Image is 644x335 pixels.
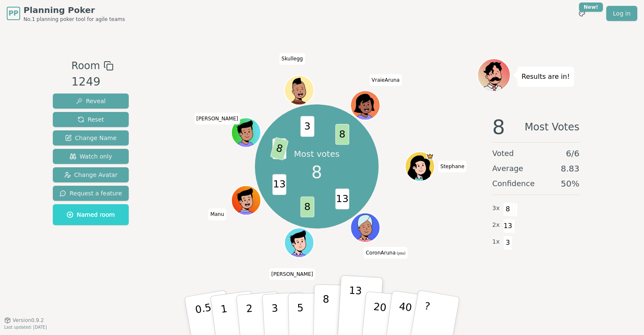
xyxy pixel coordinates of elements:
span: PP [8,8,18,18]
span: Room [71,58,100,73]
span: 8 [270,137,289,161]
span: 8 [301,197,314,217]
button: Change Name [53,130,129,145]
button: New! [574,6,589,21]
button: Click to change your avatar [352,214,379,242]
span: Click to change your name [438,161,466,172]
span: 3 [503,236,513,250]
span: Click to change your name [194,113,240,125]
a: PPPlanning PokerNo.1 planning poker tool for agile teams [7,4,125,23]
span: Version 0.9.2 [13,317,44,324]
span: 50 % [561,178,579,190]
span: Reset [78,115,104,124]
span: (you) [396,252,406,255]
button: Watch only [53,149,129,164]
span: Request a feature [60,189,122,197]
span: 6 / 6 [566,148,579,159]
span: 3 [301,116,314,137]
span: Change Avatar [64,171,118,179]
span: 8 [312,160,322,185]
span: Click to change your name [364,247,408,259]
span: Click to change your name [269,268,315,280]
span: 8 [335,124,349,145]
span: 8.83 [561,163,579,174]
span: Watch only [70,152,112,161]
a: Log in [606,6,637,21]
div: New! [579,3,603,12]
button: Reset [53,112,129,127]
span: 13 [335,189,349,210]
span: Stephane is the host [426,153,434,160]
span: 13 [273,174,286,195]
span: 8 [503,202,513,216]
span: 13 [503,219,513,233]
button: Version0.9.2 [4,317,44,324]
div: 1249 [71,73,113,91]
span: 8 [492,117,505,137]
p: Most votes [294,148,340,160]
p: Results are in! [522,71,570,83]
button: Named room [53,204,129,225]
span: Planning Poker [23,4,125,16]
span: Change Name [65,134,117,142]
button: Request a feature [53,186,129,201]
span: Click to change your name [208,209,226,221]
span: No.1 planning poker tool for agile teams [23,16,125,23]
p: 13 [347,284,362,330]
span: Click to change your name [279,53,305,65]
span: Average [492,163,523,174]
span: 3 x [492,204,500,213]
button: Change Avatar [53,167,129,182]
span: 1 x [492,237,500,247]
span: Most Votes [525,117,579,137]
span: Click to change your name [369,74,402,86]
button: Reveal [53,93,129,109]
span: 2 x [492,221,500,230]
span: Reveal [76,97,106,105]
span: Last updated: [DATE] [4,325,47,330]
span: Named room [67,210,115,219]
span: Voted [492,148,514,159]
span: Confidence [492,178,535,190]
